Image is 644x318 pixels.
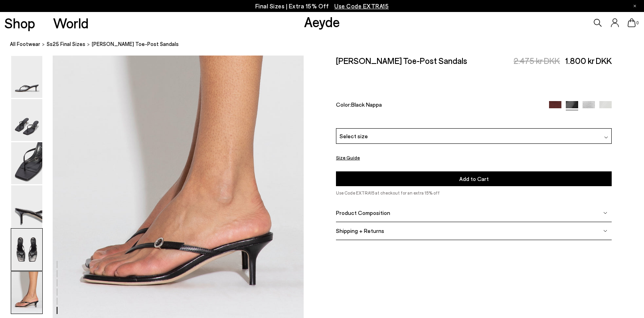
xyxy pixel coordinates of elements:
[53,16,89,30] a: World
[340,132,368,140] span: Select size
[255,1,389,11] p: Final Sizes | Extra 15% Off
[11,99,42,141] img: Leigh Leather Toe-Post Sandals - Image 2
[10,40,40,48] a: All Footwear
[11,272,42,314] img: Leigh Leather Toe-Post Sandals - Image 6
[11,185,42,227] img: Leigh Leather Toe-Post Sandals - Image 4
[336,171,612,186] button: Add to Cart
[604,135,608,139] img: svg%3E
[336,101,540,110] div: Color:
[565,56,612,66] span: 1.800 kr DKK
[628,18,636,27] a: 0
[459,175,489,182] span: Add to Cart
[304,13,340,30] a: Aeyde
[351,101,382,108] span: Black Nappa
[336,209,390,216] span: Product Composition
[11,56,42,98] img: Leigh Leather Toe-Post Sandals - Image 1
[92,40,179,48] span: [PERSON_NAME] Toe-Post Sandals
[10,34,644,56] nav: breadcrumb
[603,211,607,215] img: svg%3E
[47,41,85,47] span: Ss25 Final Sizes
[336,189,612,197] p: Use Code EXTRA15 at checkout for an extra 15% off
[636,21,640,25] span: 0
[4,16,35,30] a: Shop
[47,40,85,48] a: Ss25 Final Sizes
[514,56,560,66] span: 2.475 kr DKK
[334,2,389,10] span: Navigate to /collections/ss25-final-sizes
[11,229,42,270] img: Leigh Leather Toe-Post Sandals - Image 5
[603,229,607,233] img: svg%3E
[336,56,467,66] h2: [PERSON_NAME] Toe-Post Sandals
[336,153,360,163] button: Size Guide
[336,227,384,234] span: Shipping + Returns
[11,142,42,184] img: Leigh Leather Toe-Post Sandals - Image 3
